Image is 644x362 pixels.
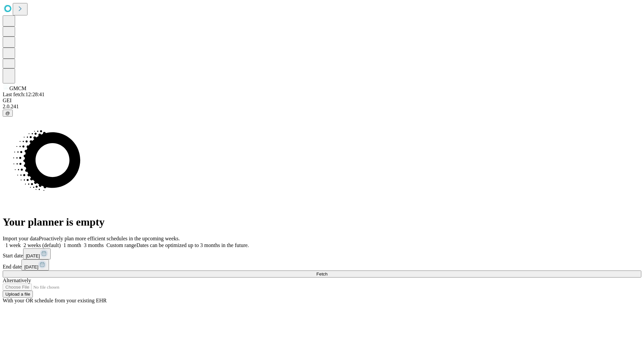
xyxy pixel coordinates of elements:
[137,242,249,248] span: Dates can be optimized up to 3 months in the future.
[3,98,641,104] div: GEI
[3,259,641,270] div: End date
[63,242,81,248] span: 1 month
[3,270,641,278] button: Fetch
[5,111,10,116] span: @
[21,259,49,270] button: [DATE]
[84,242,104,248] span: 3 months
[23,242,61,248] span: 2 weeks (default)
[3,110,13,117] button: @
[3,291,33,298] button: Upload a file
[26,253,40,258] span: [DATE]
[3,278,31,283] span: Alternatively
[9,85,26,91] span: GMCM
[5,242,21,248] span: 1 week
[3,92,45,97] span: Last fetch: 12:28:41
[3,248,641,259] div: Start date
[3,216,641,228] h1: Your planner is empty
[24,264,38,269] span: [DATE]
[316,271,327,277] span: Fetch
[23,248,51,259] button: [DATE]
[3,236,39,241] span: Import your data
[39,236,180,241] span: Proactively plan more efficient schedules in the upcoming weeks.
[3,104,641,110] div: 2.0.241
[3,298,107,303] span: With your OR schedule from your existing EHR
[106,242,136,248] span: Custom range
